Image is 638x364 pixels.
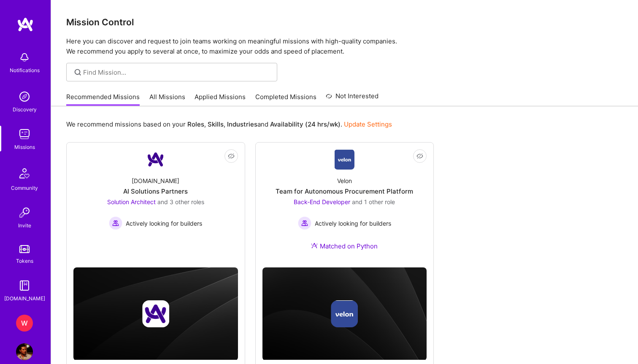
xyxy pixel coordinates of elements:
img: tokens [19,245,30,253]
div: [DOMAIN_NAME] [4,294,45,303]
a: All Missions [149,92,185,106]
img: Company logo [331,300,358,327]
a: Applied Missions [195,92,246,106]
p: We recommend missions based on your , , and . [66,120,392,129]
img: discovery [16,88,33,105]
span: and 3 other roles [157,198,204,205]
i: icon EyeClosed [228,153,235,159]
a: Company Logo[DOMAIN_NAME]AI Solutions PartnersSolution Architect and 3 other rolesActively lookin... [73,149,238,251]
div: Team for Autonomous Procurement Platform [276,187,413,196]
a: Completed Missions [255,92,316,106]
img: Company Logo [335,149,354,170]
span: Actively looking for builders [126,219,202,228]
div: Tokens [16,256,33,265]
img: cover [73,267,238,360]
div: Matched on Python [311,242,378,251]
img: teamwork [16,126,33,143]
img: bell [16,49,33,66]
span: Back-End Developer [294,198,350,205]
a: Recommended Missions [66,92,140,106]
div: AI Solutions Partners [123,187,188,196]
b: Roles [187,120,204,128]
span: and 1 other role [352,198,395,205]
span: Actively looking for builders [315,219,391,228]
a: Not Interested [326,91,378,106]
img: Actively looking for builders [298,216,311,230]
a: W [14,315,35,332]
p: Here you can discover and request to join teams working on meaningful missions with high-quality ... [66,36,623,57]
div: Community [11,183,38,192]
img: Community [14,163,35,183]
b: Availability (24 hrs/wk) [270,120,341,128]
div: Missions [14,143,35,151]
img: Company logo [142,300,169,327]
img: Actively looking for builders [109,216,122,230]
div: [DOMAIN_NAME] [132,176,179,185]
div: Invite [18,221,31,230]
input: Find Mission... [83,68,271,77]
span: Solution Architect [107,198,156,205]
a: User Avatar [14,343,35,360]
a: Company LogoVelonTeam for Autonomous Procurement PlatformBack-End Developer and 1 other roleActiv... [262,149,427,261]
img: logo [17,17,34,32]
b: Skills [208,120,224,128]
a: Update Settings [344,120,392,128]
i: icon EyeClosed [416,153,423,159]
img: Company Logo [146,149,166,170]
b: Industries [227,120,257,128]
div: Discovery [13,105,37,114]
i: icon SearchGrey [73,67,83,77]
div: W [16,315,33,332]
img: Ateam Purple Icon [311,242,318,249]
h3: Mission Control [66,17,623,27]
div: Notifications [10,66,40,75]
img: User Avatar [16,343,33,360]
div: Velon [337,176,352,185]
img: Invite [16,204,33,221]
img: guide book [16,277,33,294]
img: cover [262,267,427,360]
